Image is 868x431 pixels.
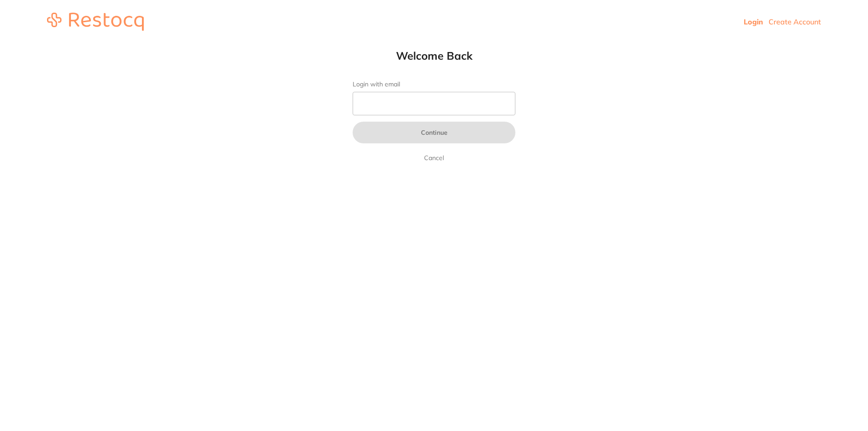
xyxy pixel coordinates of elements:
[769,17,821,26] a: Create Account
[422,152,446,163] a: Cancel
[744,17,763,26] a: Login
[47,13,144,31] img: restocq_logo.svg
[335,49,533,62] h1: Welcome Back
[353,81,515,88] label: Login with email
[353,122,515,143] button: Continue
